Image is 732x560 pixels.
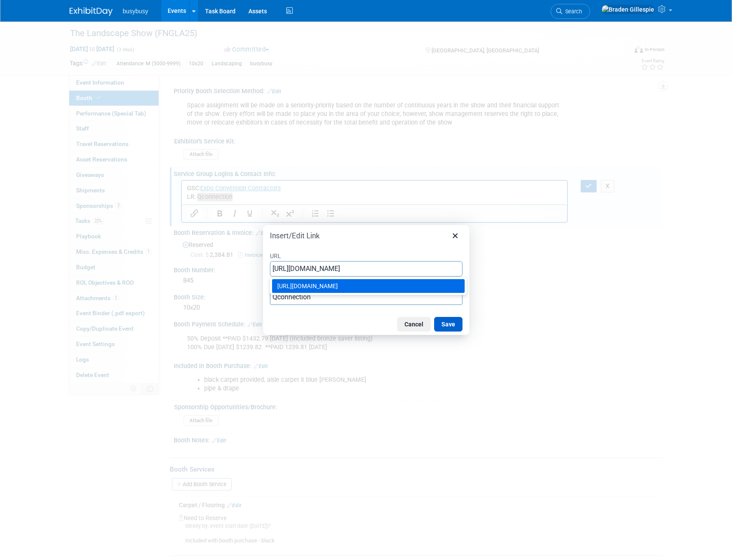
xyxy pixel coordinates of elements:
[448,228,462,243] button: Close
[562,8,582,15] span: Search
[5,3,381,21] body: Rich Text Area. Press ALT-0 for help.
[601,5,655,14] img: Braden Gillespie
[18,4,99,11] a: Expo Convention Contractors
[397,317,431,332] button: Cancel
[551,4,590,19] a: Search
[270,250,462,261] label: URL
[270,231,320,240] h1: Insert/Edit Link
[123,8,148,15] span: busybusy
[5,12,381,21] p: LR: Qconnection
[434,317,462,332] button: Save
[70,7,113,16] img: ExhibitDay
[277,281,461,291] div: [URL][DOMAIN_NAME]
[5,3,381,12] p: GSC:
[272,279,465,293] div: https://www.prereg.net/qConnect/site/home.cfm?CFID=95686958&CFTOKEN=bbb67883f07a4861-344EDF10-F37...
